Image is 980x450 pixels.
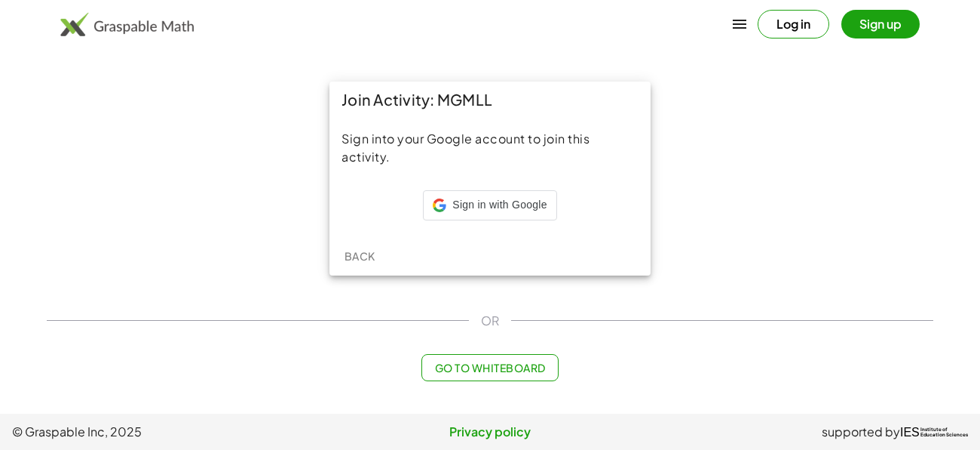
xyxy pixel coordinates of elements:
div: Sign into your Google account to join this activity. [341,130,639,166]
button: Sign up [841,10,920,39]
div: Sign in with Google [423,190,556,220]
button: Log in [758,10,829,39]
span: OR [481,312,499,330]
span: © Graspable Inc, 2025 [12,423,331,441]
button: Back [335,242,384,270]
span: Go to Whiteboard [434,361,545,374]
span: Sign in with Google [452,198,547,213]
span: Back [344,249,375,263]
div: Join Activity: MGMLL [329,82,651,118]
button: Go to Whiteboard [421,354,558,381]
span: supported by [822,423,900,441]
a: IESInstitute ofEducation Sciences [900,423,968,441]
span: Institute of Education Sciences [920,427,968,438]
span: IES [900,425,920,439]
a: Privacy policy [331,423,650,441]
